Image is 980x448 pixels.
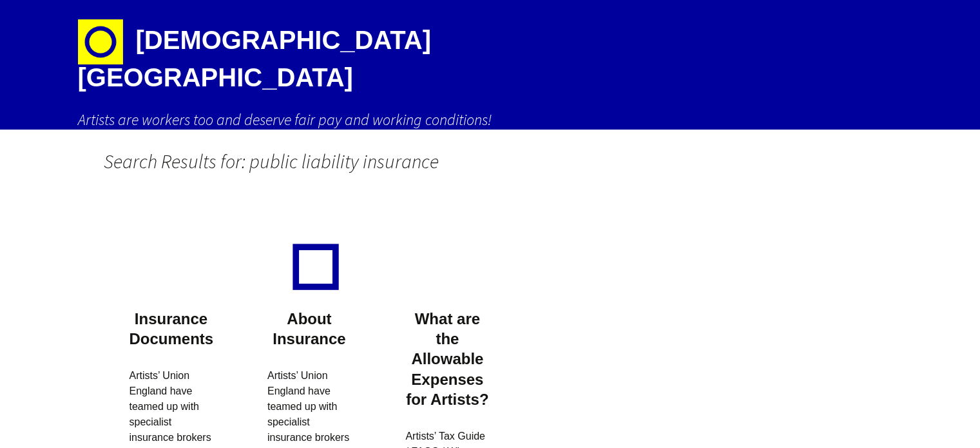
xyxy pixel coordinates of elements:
a: About Insurance [273,310,345,347]
img: circle-e1448293145835.png [78,19,123,64]
a: What are the Allowable Expenses for Artists? [406,310,488,408]
a: Insurance Documents [130,310,214,347]
h1: Search Results for: public liability insurance [104,130,600,193]
h2: Artists are workers too and deserve fair pay and working conditions! [78,110,903,130]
